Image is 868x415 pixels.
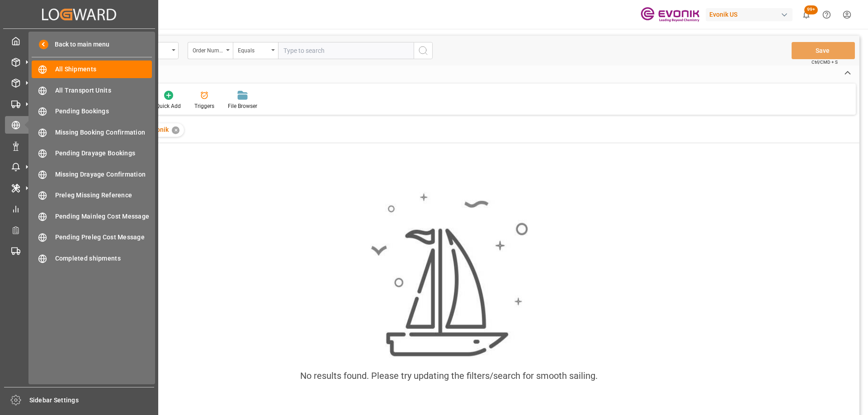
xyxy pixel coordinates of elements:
span: Pending Mainleg Cost Message [55,212,152,221]
button: Evonik US [706,6,796,23]
input: Type to search [278,42,414,59]
div: No results found. Please try updating the filters/search for smooth sailing. [300,369,598,382]
a: Pending Mainleg Cost Message [32,207,152,225]
a: My Reports [5,200,153,218]
button: Save [792,42,855,59]
a: Preleg Missing Reference [32,187,152,204]
a: All Shipments [32,61,152,78]
span: Completed shipments [55,254,152,263]
a: Missing Booking Confirmation [32,123,152,141]
span: Sidebar Settings [29,396,155,405]
a: Missing Drayage Confirmation [32,165,152,183]
img: smooth_sailing.jpeg [370,192,528,358]
a: Transport Planning [5,242,153,260]
span: Pending Drayage Bookings [55,149,152,158]
a: Transport Planner [5,221,153,238]
a: Pending Bookings [32,103,152,120]
span: Pending Bookings [55,107,152,116]
span: Preleg Missing Reference [55,191,152,200]
div: Equals [238,44,269,55]
button: show 100 new notifications [796,5,816,25]
span: All Transport Units [55,86,152,95]
button: search button [414,42,433,59]
div: Evonik US [706,8,793,21]
span: Missing Drayage Confirmation [55,170,152,179]
a: All Transport Units [32,81,152,99]
div: ✕ [172,126,179,134]
img: Evonik-brand-mark-Deep-Purple-RGB.jpeg_1700498283.jpeg [641,7,699,23]
a: Completed shipments [32,249,152,267]
div: File Browser [228,102,257,110]
button: open menu [188,42,233,59]
a: Pending Drayage Bookings [32,145,152,162]
div: Triggers [194,102,214,110]
a: Non Conformance [5,137,153,154]
button: open menu [233,42,278,59]
a: Pending Preleg Cost Message [32,228,152,246]
span: Back to main menu [48,40,109,49]
div: Quick Add [156,102,181,110]
div: Order Number [193,44,223,55]
span: Pending Preleg Cost Message [55,233,152,242]
button: Help Center [816,5,837,25]
span: Missing Booking Confirmation [55,128,152,137]
a: My Cockpit [5,32,153,50]
span: All Shipments [55,65,152,74]
span: Ctrl/CMD + S [811,59,838,65]
span: 99+ [804,5,818,14]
